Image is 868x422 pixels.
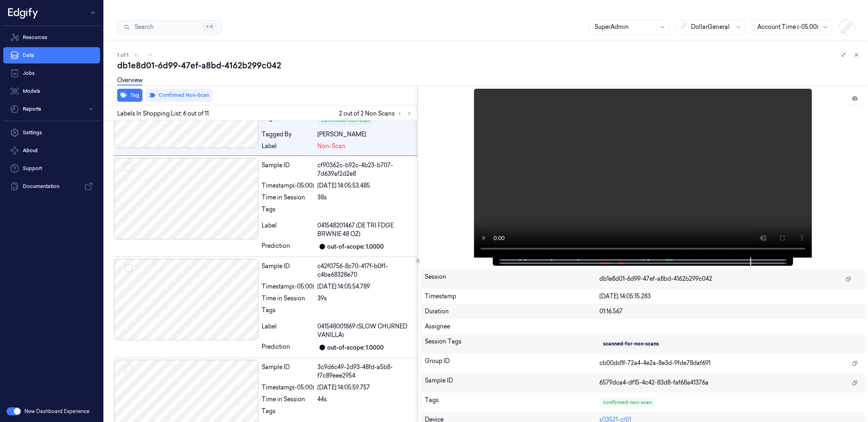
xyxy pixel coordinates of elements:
a: Data [3,47,100,63]
a: Settings [3,125,100,141]
span: 1 of 1 [117,52,129,59]
a: Resources [3,29,100,46]
a: Models [3,83,100,99]
button: Toggle Navigation [87,6,100,19]
button: About [3,142,100,159]
div: confirmed-non-scan [321,117,370,124]
a: Documentation [3,178,100,195]
div: db1e8d01-6d99-47ef-a8bd-4162b299c042 [117,60,861,71]
button: Reports [3,101,100,117]
a: Jobs [3,65,100,81]
span: Search [131,23,153,31]
a: Overview [117,76,142,85]
button: Search⌘K [117,20,221,35]
a: Support [3,160,100,177]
